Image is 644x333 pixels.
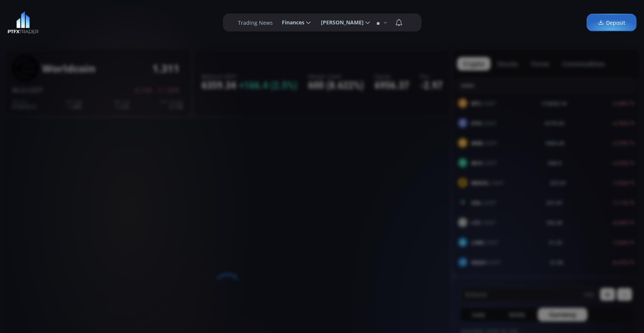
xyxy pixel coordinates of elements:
[8,11,39,34] img: LOGO
[587,14,636,31] a: Deposit
[277,15,304,30] span: Finances
[316,15,364,30] span: [PERSON_NAME]
[598,19,625,27] span: Deposit
[238,19,273,27] label: Trading News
